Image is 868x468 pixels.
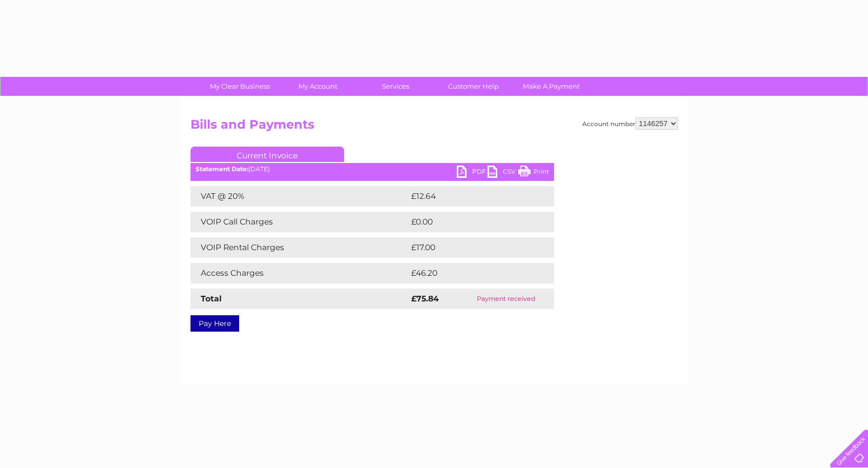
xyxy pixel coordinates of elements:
h2: Bills and Payments [190,117,678,137]
a: Services [353,77,438,96]
a: My Clear Business [198,77,282,96]
a: CSV [488,166,518,180]
td: £0.00 [409,212,531,232]
b: Statement Date: [196,165,248,173]
td: VOIP Call Charges [190,212,409,232]
td: £12.64 [409,186,533,207]
a: PDF [457,166,488,180]
a: Print [518,166,549,180]
div: Account number [582,117,678,130]
a: Customer Help [431,77,516,96]
div: [DATE] [190,166,554,173]
a: Current Invoice [190,147,344,162]
a: Make A Payment [509,77,594,96]
strong: Total [201,294,222,303]
td: £17.00 [409,237,533,258]
td: Payment received [458,289,554,309]
strong: £75.84 [411,294,439,303]
a: Pay Here [190,315,239,332]
td: £46.20 [409,263,534,283]
td: VAT @ 20% [190,186,409,207]
a: My Account [276,77,360,96]
td: VOIP Rental Charges [190,237,409,258]
td: Access Charges [190,263,409,283]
